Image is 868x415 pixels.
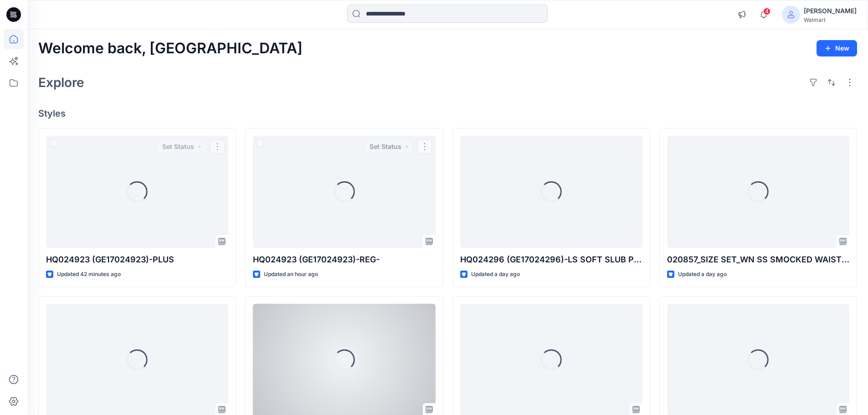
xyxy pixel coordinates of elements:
p: Updated 42 minutes ago [57,270,121,279]
p: HQ024923 (GE17024923)-REG- [253,253,435,266]
p: Updated an hour ago [264,270,318,279]
button: New [817,40,857,56]
span: 4 [763,8,770,15]
p: Updated a day ago [678,270,727,279]
h2: Explore [38,75,84,90]
p: HQ024296 (GE17024296)-LS SOFT SLUB POCKET CREW-REG [460,253,642,266]
div: Walmart [804,16,857,23]
h4: Styles [38,108,857,119]
div: [PERSON_NAME] [804,5,857,16]
p: Updated a day ago [471,270,520,279]
svg: avatar [787,11,795,18]
p: HQ024923 (GE17024923)-PLUS [46,253,228,266]
p: 020857_SIZE SET_WN SS SMOCKED WAIST DR [667,253,849,266]
h2: Welcome back, [GEOGRAPHIC_DATA] [38,40,303,57]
